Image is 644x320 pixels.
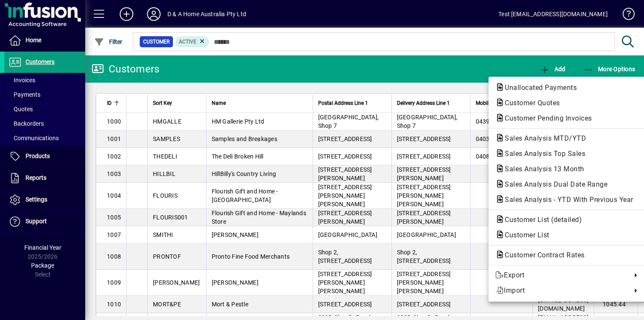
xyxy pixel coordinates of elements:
[495,251,589,259] span: Customer Contract Rates
[495,270,627,280] span: Export
[495,134,590,142] span: Sales Analysis MTD/YTD
[495,216,586,224] span: Customer List (detailed)
[495,150,589,158] span: Sales Analysis Top Sales
[495,84,581,92] span: Unallocated Payments
[495,285,627,296] span: Import
[495,114,596,122] span: Customer Pending Invoices
[495,180,612,188] span: Sales Analysis Dual Date Range
[495,99,564,107] span: Customer Quotes
[495,165,589,173] span: Sales Analysis 13 Month
[495,196,638,204] span: Sales Analysis - YTD With Previous Year
[495,231,554,239] span: Customer List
